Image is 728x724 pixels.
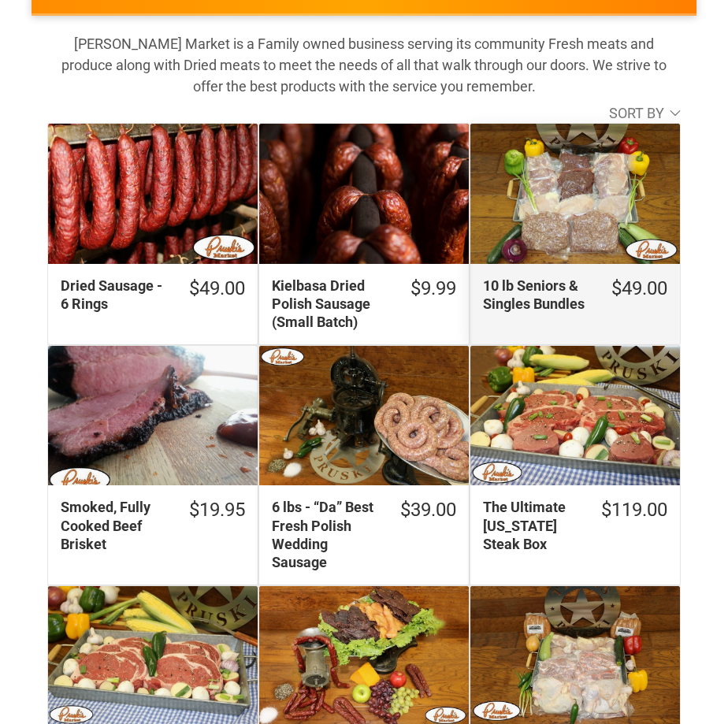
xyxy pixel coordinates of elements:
a: $49.0010 lb Seniors & Singles Bundles [470,277,680,326]
div: $39.00 [400,498,456,522]
img: The Ultimate Texas Steak Box [470,346,680,486]
div: $9.99 [410,277,456,301]
div: Smoked, Fully Cooked Beef Brisket [61,498,171,553]
a: Kielbasa Dried Polish Sausage (Small Batch) [259,124,469,263]
div: 10 lb Seniors & Singles Bundles [483,277,593,314]
a: $39.006 lbs - “Da” Best Fresh Polish Wedding Sausage [259,498,469,585]
a: $19.95Smoked, Fully Cooked Beef Brisket [48,498,258,566]
a: Dried Sausage - 6 Rings [48,124,258,263]
strong: [PERSON_NAME] Market is a Family owned business serving its community Fresh meats and produce alo... [61,35,667,95]
div: $19.95 [189,498,245,522]
div: $49.00 [611,277,667,301]
div: 6 lbs - “Da” Best Fresh Polish Wedding Sausage [272,498,382,572]
a: The Ultimate Texas Steak Box [470,346,680,485]
a: 6 lbs - “Da” Best Fresh Polish Wedding Sausage [259,346,469,485]
div: The Ultimate [US_STATE] Steak Box [483,498,583,553]
a: 10 lb Seniors &amp; Singles Bundles [470,124,680,263]
div: $119.00 [601,498,667,522]
a: $49.00Dried Sausage - 6 Rings [48,277,258,326]
a: $9.99Kielbasa Dried Polish Sausage (Small Batch) [259,277,469,344]
a: Smoked, Fully Cooked Beef Brisket [48,346,258,485]
div: Kielbasa Dried Polish Sausage (Small Batch) [272,277,392,332]
a: $119.00The Ultimate [US_STATE] Steak Box [470,498,680,566]
div: Dried Sausage - 6 Rings [61,277,171,314]
div: $49.00 [189,277,245,301]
